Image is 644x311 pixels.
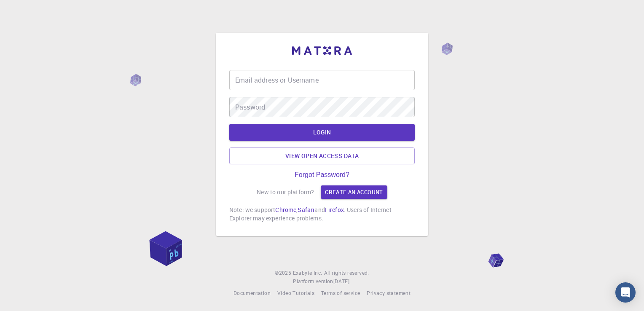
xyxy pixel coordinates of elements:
button: LOGIN [229,124,415,141]
a: Safari [298,206,314,214]
a: View open access data [229,147,415,164]
a: [DATE]. [333,277,351,286]
span: Exabyte Inc. [293,269,322,276]
span: © 2025 [275,269,292,277]
a: Exabyte Inc. [293,269,322,277]
span: Documentation [233,290,271,296]
a: Documentation [233,289,271,298]
a: Forgot Password? [295,171,349,179]
a: Firefox [325,206,344,214]
span: [DATE] . [333,278,351,284]
span: Privacy statement [367,290,411,296]
span: Platform version [293,277,333,286]
span: Video Tutorials [277,290,314,296]
span: Terms of service [321,290,360,296]
div: Open Intercom Messenger [615,282,636,303]
span: All rights reserved. [324,269,369,277]
a: Terms of service [321,289,360,298]
a: Chrome [275,206,296,214]
a: Create an account [321,185,387,199]
p: Note: we support , and . Users of Internet Explorer may experience problems. [229,206,415,223]
a: Video Tutorials [277,289,314,298]
a: Privacy statement [367,289,411,298]
p: New to our platform? [257,188,314,196]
